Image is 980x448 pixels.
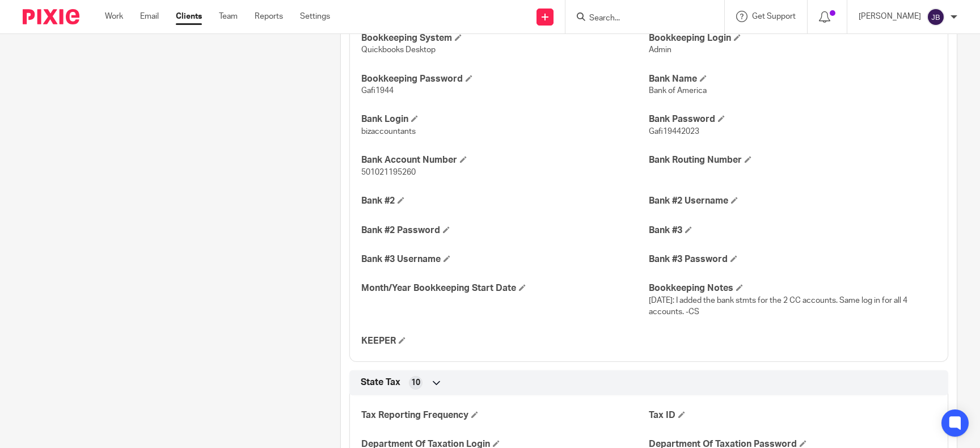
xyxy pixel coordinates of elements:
h4: Month/Year Bookkeeping Start Date [361,282,649,294]
h4: Bookkeeping Password [361,73,649,85]
span: Admin [649,46,671,54]
h4: Bank #3 Username [361,253,649,265]
h4: Bank Account Number [361,154,649,166]
h4: Bookkeeping Notes [649,282,936,294]
span: bizaccountants [361,128,416,136]
a: Clients [176,11,202,22]
h4: Bank Routing Number [649,154,936,166]
h4: Tax ID [649,409,936,421]
input: Search [588,14,690,24]
p: [PERSON_NAME] [859,11,921,22]
span: 10 [411,377,420,388]
h4: Bookkeeping System [361,32,649,44]
h4: Bank Password [649,113,936,125]
h4: KEEPER [361,335,649,347]
h4: Bookkeeping Login [649,32,936,44]
a: Work [105,11,123,22]
h4: Bank #3 Password [649,253,936,265]
img: svg%3E [927,8,945,26]
span: State Tax [361,377,400,388]
span: Gafi1944 [361,87,394,95]
span: Quickbooks Desktop [361,46,436,54]
span: Bank of America [649,87,707,95]
img: Pixie [23,9,79,24]
span: Get Support [752,12,796,20]
h4: Bank #2 [361,195,649,207]
h4: Tax Reporting Frequency [361,409,649,421]
span: 501021195260 [361,168,416,176]
h4: Bank #2 Username [649,195,936,207]
a: Reports [255,11,283,22]
a: Settings [300,11,330,22]
span: [DATE]: I added the bank stmts for the 2 CC accounts. Same log in for all 4 accounts. -CS [649,297,907,316]
a: Team [219,11,238,22]
a: Email [140,11,159,22]
h4: Bank #2 Password [361,225,649,236]
h4: Bank Name [649,73,936,85]
span: Gafi19442023 [649,128,699,136]
h4: Bank #3 [649,225,936,236]
h4: Bank Login [361,113,649,125]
